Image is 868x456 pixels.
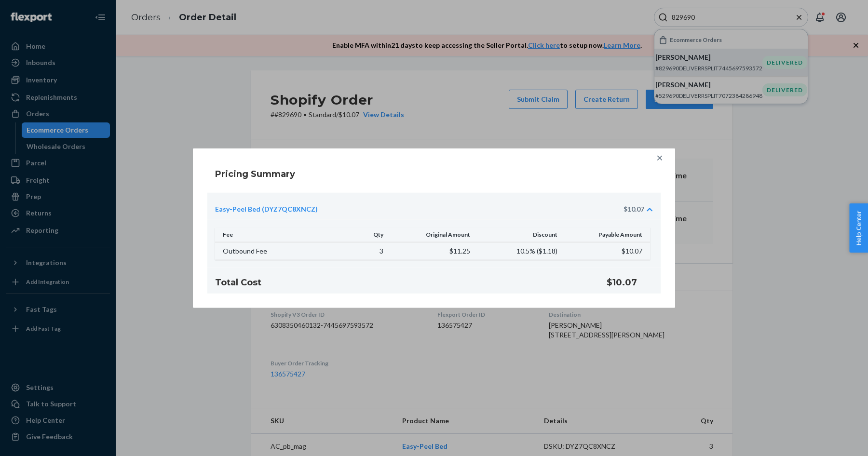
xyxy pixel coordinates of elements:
td: 10.5% ( $1.18 ) [476,242,563,260]
td: 3 [346,242,389,260]
a: Easy-Peel Bed (DYZ7QC8XNCZ) [215,204,318,214]
th: Original Amount [389,228,476,242]
div: $10.07 [624,204,644,214]
th: Qty [346,228,389,242]
h4: $10.07 [607,276,653,288]
td: $11.25 [389,242,476,260]
h4: Total Cost [215,276,583,288]
td: $10.07 [563,242,650,260]
h4: Pricing Summary [215,168,295,180]
th: Discount [476,228,563,242]
th: Payable Amount [563,228,650,242]
th: Fee [215,228,346,242]
td: Outbound Fee [215,242,346,260]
